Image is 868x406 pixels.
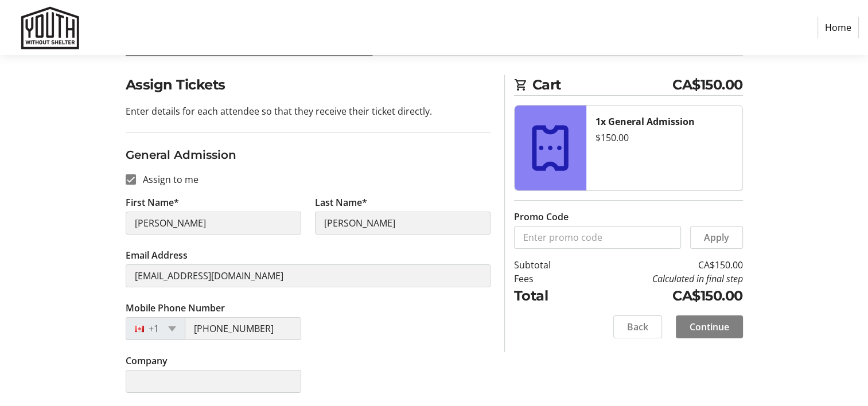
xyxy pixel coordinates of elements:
[595,131,733,145] div: $150.00
[580,286,743,306] td: CA$150.00
[672,75,743,95] span: CA$150.00
[818,17,859,38] a: Home
[514,210,569,224] label: Promo Code
[126,301,225,315] label: Mobile Phone Number
[690,320,729,334] span: Continue
[514,286,580,306] td: Total
[704,231,729,244] span: Apply
[126,248,188,262] label: Email Address
[126,354,168,368] label: Company
[580,272,743,286] td: Calculated in final step
[595,115,695,128] strong: 1x General Admission
[185,317,301,340] input: (506) 234-5678
[315,196,367,209] label: Last Name*
[514,272,580,286] td: Fees
[126,146,491,163] h3: General Admission
[532,75,673,95] span: Cart
[9,5,91,50] img: Youth Without Shelter's Logo
[514,226,681,249] input: Enter promo code
[514,258,580,272] td: Subtotal
[676,315,743,338] button: Continue
[136,173,198,186] label: Assign to me
[126,196,179,209] label: First Name*
[627,320,648,334] span: Back
[690,226,743,249] button: Apply
[126,104,491,118] p: Enter details for each attendee so that they receive their ticket directly.
[580,258,743,272] td: CA$150.00
[613,315,662,338] button: Back
[126,75,491,95] h2: Assign Tickets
